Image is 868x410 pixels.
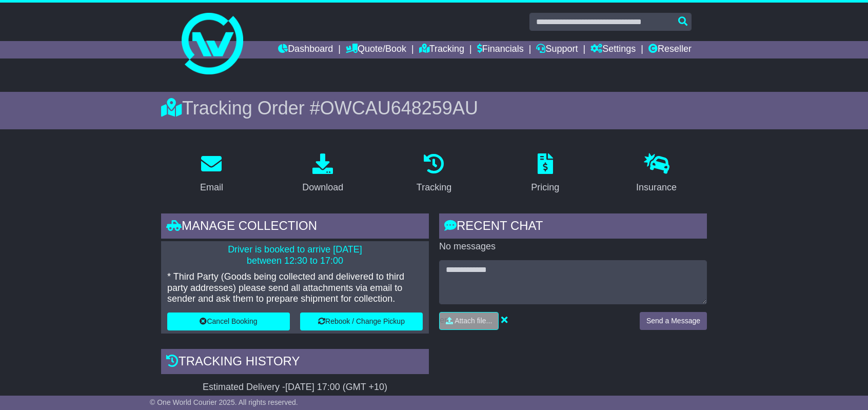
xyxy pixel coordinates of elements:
[295,150,350,198] a: Download
[531,181,559,194] div: Pricing
[524,150,566,198] a: Pricing
[419,41,464,58] a: Tracking
[590,41,636,58] a: Settings
[285,382,387,393] div: [DATE] 17:00 (GMT +10)
[346,41,406,58] a: Quote/Book
[636,181,677,194] div: Insurance
[167,313,290,330] button: Cancel Booking
[161,97,707,119] div: Tracking Order #
[320,97,478,119] span: OWCAU648259AU
[477,41,524,58] a: Financials
[536,41,578,58] a: Support
[302,181,343,194] div: Download
[300,313,423,330] button: Rebook / Change Pickup
[161,213,429,241] div: Manage collection
[640,312,707,330] button: Send a Message
[410,150,458,198] a: Tracking
[439,241,707,252] p: No messages
[167,271,423,305] p: * Third Party (Goods being collected and delivered to third party addresses) please send all atta...
[648,41,692,58] a: Reseller
[161,382,429,393] div: Estimated Delivery -
[167,244,423,266] p: Driver is booked to arrive [DATE] between 12:30 to 17:00
[278,41,333,58] a: Dashboard
[161,349,429,377] div: Tracking history
[439,213,707,241] div: RECENT CHAT
[417,181,451,194] div: Tracking
[150,398,298,406] span: © One World Courier 2025. All rights reserved.
[629,150,683,198] a: Insurance
[193,150,230,198] a: Email
[200,181,223,194] div: Email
